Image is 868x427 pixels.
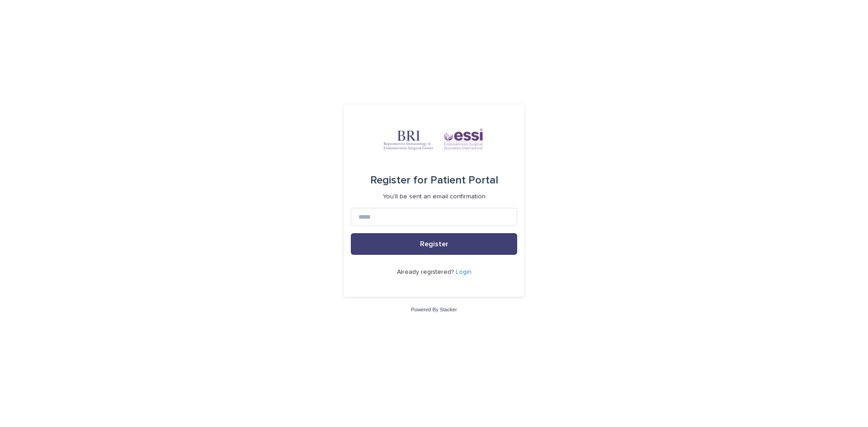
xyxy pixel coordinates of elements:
[383,193,486,201] p: You'll be sent an email confirmation
[411,307,457,312] a: Powered By Stacker
[380,126,488,153] img: sTqveMuKQLi8Rtyb97AT
[420,240,448,248] span: Register
[370,168,498,193] div: Patient Portal
[351,233,517,255] button: Register
[370,175,428,186] span: Register for
[397,269,456,275] span: Already registered?
[456,269,472,275] a: Login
